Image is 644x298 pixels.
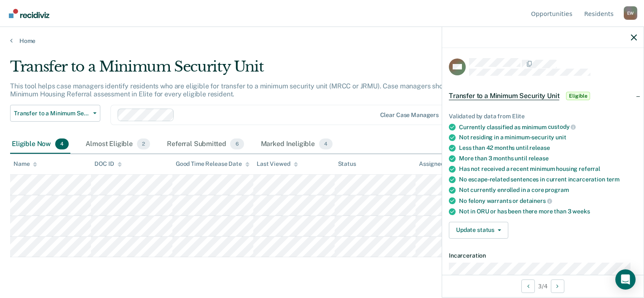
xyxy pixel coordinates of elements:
[380,112,439,119] div: Clear case managers
[459,208,637,215] div: Not in ORU or has been there more than 3
[10,135,70,154] div: Eligible Now
[10,82,489,98] p: This tool helps case managers identify residents who are eligible for transfer to a minimum secur...
[137,138,150,149] span: 2
[165,135,245,154] div: Referral Submitted
[521,279,535,293] button: Previous Opportunity
[459,165,637,173] div: Has not received a recent minimum housing
[442,82,644,109] div: Transfer to a Minimum Security UnitEligible
[566,92,590,100] span: Eligible
[14,110,90,117] span: Transfer to a Minimum Security Unit
[459,186,637,194] div: Not currently enrolled in a core
[10,37,634,45] a: Home
[545,186,569,193] span: program
[555,134,566,141] span: unit
[419,160,459,168] div: Assigned to
[13,160,37,168] div: Name
[572,208,590,215] span: weeks
[55,138,69,149] span: 4
[442,275,644,297] div: 3 / 4
[338,160,356,168] div: Status
[176,160,250,168] div: Good Time Release Date
[459,155,637,162] div: More than 3 months until
[551,279,564,293] button: Next Opportunity
[449,252,637,259] dt: Incarceration
[459,176,637,183] div: No escape-related sentences in current incarceration
[548,123,576,130] span: custody
[449,222,508,239] button: Update status
[624,6,637,20] button: Profile dropdown button
[624,6,637,20] div: E W
[579,165,600,172] span: referral
[319,138,333,149] span: 4
[529,155,549,162] span: release
[459,197,637,205] div: No felony warrants or
[529,144,550,151] span: release
[520,197,552,204] span: detainers
[449,92,559,100] span: Transfer to a Minimum Security Unit
[10,58,493,82] div: Transfer to a Minimum Security Unit
[257,160,298,168] div: Last Viewed
[94,160,121,168] div: DOC ID
[459,123,637,131] div: Currently classified as minimum
[606,176,620,183] span: term
[84,135,152,154] div: Almost Eligible
[615,269,636,290] div: Open Intercom Messenger
[230,138,244,149] span: 6
[9,9,49,18] img: Recidiviz
[449,113,637,120] div: Validated by data from Elite
[259,135,335,154] div: Marked Ineligible
[459,144,637,152] div: Less than 42 months until
[459,134,637,141] div: Not residing in a minimum-security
